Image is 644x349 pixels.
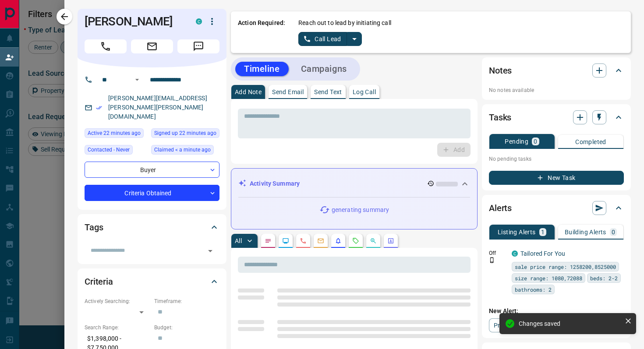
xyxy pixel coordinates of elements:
p: Timeframe: [154,297,219,305]
p: Actively Searching: [85,297,150,305]
a: Property [489,318,534,332]
p: No notes available [489,86,624,94]
p: Off [489,249,506,257]
p: 1 [541,229,545,235]
p: New Alert: [489,307,624,316]
span: Signed up 22 minutes ago [154,129,216,137]
p: Completed [575,139,606,145]
p: Pending [505,138,528,145]
span: bathrooms: 2 [515,285,552,294]
button: Open [132,74,142,85]
svg: Push Notification Only [489,257,495,263]
span: size range: 1080,72088 [515,274,582,282]
p: All [235,238,242,244]
a: [PERSON_NAME][EMAIL_ADDRESS][PERSON_NAME][PERSON_NAME][DOMAIN_NAME] [108,95,207,120]
p: Add Note [235,89,262,95]
span: sale price range: 1258200,8525000 [515,262,616,271]
h2: Tasks [489,110,511,124]
h2: Tags [85,220,103,234]
div: Thu Aug 14 2025 [151,145,219,157]
span: Contacted - Never [88,145,130,154]
div: Notes [489,60,624,81]
p: Reach out to lead by initiating call [298,18,391,28]
p: Activity Summary [250,179,300,188]
h1: [PERSON_NAME] [85,14,183,28]
h2: Alerts [489,201,512,215]
p: Log Call [353,89,376,95]
span: beds: 2-2 [590,274,618,282]
a: Tailored For You [520,250,565,257]
div: Alerts [489,197,624,219]
button: Timeline [235,62,289,76]
p: 0 [612,229,615,235]
button: Call Lead [298,32,347,46]
div: Buyer [85,162,219,178]
p: 0 [534,138,537,145]
svg: Requests [352,237,359,244]
div: Tasks [489,107,624,128]
button: New Task [489,171,624,185]
h2: Criteria [85,275,113,289]
svg: Agent Actions [387,237,394,244]
button: Campaigns [292,62,356,76]
p: No pending tasks [489,152,624,166]
p: Building Alerts [565,229,606,235]
div: Thu Aug 14 2025 [85,128,147,141]
svg: Email Verified [96,105,102,111]
p: Action Required: [238,18,285,46]
p: Send Text [314,89,342,95]
h2: Notes [489,63,512,78]
span: Call [85,39,127,53]
div: Changes saved [519,320,621,327]
svg: Opportunities [370,237,377,244]
span: Email [131,39,173,53]
p: Listing Alerts [498,229,536,235]
div: condos.ca [196,18,202,25]
div: Tags [85,217,219,238]
span: Claimed < a minute ago [154,145,211,154]
div: Criteria Obtained [85,185,219,201]
p: Search Range: [85,324,150,331]
p: Budget: [154,324,219,331]
svg: Lead Browsing Activity [282,237,289,244]
div: Criteria [85,271,219,292]
div: split button [298,32,362,46]
span: Message [177,39,219,53]
svg: Emails [317,237,324,244]
svg: Notes [265,237,272,244]
button: Open [204,245,216,257]
div: condos.ca [512,250,518,257]
svg: Listing Alerts [335,237,342,244]
span: Active 22 minutes ago [88,129,141,137]
p: Send Email [272,89,304,95]
svg: Calls [300,237,307,244]
div: Thu Aug 14 2025 [151,128,219,141]
p: generating summary [332,205,389,215]
div: Activity Summary [238,176,470,192]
